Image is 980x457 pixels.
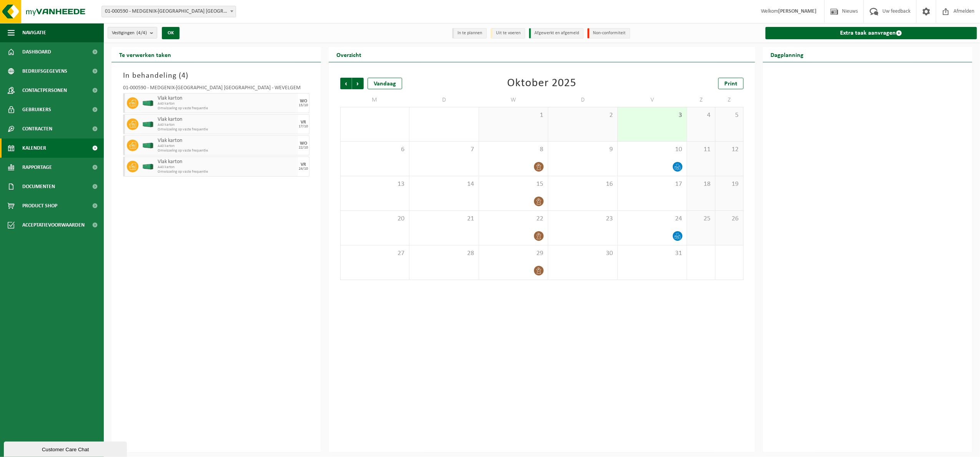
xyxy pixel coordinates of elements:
[102,6,236,17] span: 01-000590 - MEDGENIX-BENELUX NV - WEVELGEM
[618,93,687,107] td: V
[691,215,711,223] span: 25
[622,215,683,223] span: 24
[340,78,352,89] span: Vorige
[22,177,55,196] span: Documenten
[587,28,630,38] li: Non-conformiteit
[507,78,577,89] div: Oktober 2025
[344,215,406,223] span: 20
[22,62,67,81] span: Bedrijfsgegevens
[452,28,487,38] li: In te plannen
[22,138,46,158] span: Kalender
[22,196,57,215] span: Product Shop
[529,28,584,38] li: Afgewerkt en afgemeld
[622,111,683,120] span: 3
[123,70,309,82] h3: In behandeling ( )
[158,117,296,123] span: Vlak karton
[108,27,157,38] button: Vestigingen(4/4)
[413,145,475,154] span: 7
[158,165,296,170] span: A40 karton
[552,145,614,154] span: 9
[123,85,309,93] div: 01-000590 - MEDGENIX-[GEOGRAPHIC_DATA] [GEOGRAPHIC_DATA] - WEVELGEM
[622,180,683,188] span: 17
[299,103,308,107] div: 15/10
[344,180,406,188] span: 13
[301,120,306,125] div: VR
[300,141,307,146] div: WO
[158,102,296,106] span: A40 karton
[548,93,618,107] td: D
[329,47,369,62] h2: Overzicht
[299,125,308,128] div: 17/10
[763,47,811,62] h2: Dagplanning
[112,27,147,39] span: Vestigingen
[299,146,308,150] div: 22/10
[181,72,186,80] span: 4
[158,127,296,132] span: Omwisseling op vaste frequentie
[552,111,614,120] span: 2
[111,47,179,62] h2: Te verwerken taken
[101,6,236,17] span: 01-000590 - MEDGENIX-BENELUX NV - WEVELGEM
[22,215,85,235] span: Acceptatievoorwaarden
[719,145,739,154] span: 12
[687,93,715,107] td: Z
[483,145,544,154] span: 8
[552,215,614,223] span: 23
[368,78,402,89] div: Vandaag
[158,170,296,174] span: Omwisseling op vaste frequentie
[142,143,154,148] img: HK-XA-40-GN-00
[22,23,46,42] span: Navigatie
[691,145,711,154] span: 11
[22,100,51,119] span: Gebruikers
[158,138,296,144] span: Vlak karton
[413,180,475,188] span: 14
[4,440,128,457] iframe: chat widget
[719,180,739,188] span: 19
[162,27,180,39] button: OK
[719,111,739,120] span: 5
[142,100,154,106] img: HK-XA-40-GN-00
[718,78,744,89] a: Print
[340,93,410,107] td: M
[142,122,154,127] img: HK-XA-40-GN-00
[299,167,308,171] div: 24/10
[724,81,737,87] span: Print
[158,148,296,153] span: Omwisseling op vaste frequentie
[158,106,296,111] span: Omwisseling op vaste frequentie
[479,93,549,107] td: W
[22,81,67,100] span: Contactpersonen
[483,249,544,258] span: 29
[719,215,739,223] span: 26
[715,93,744,107] td: Z
[691,180,711,188] span: 18
[483,215,544,223] span: 22
[22,158,52,177] span: Rapportage
[301,162,306,167] div: VR
[344,145,406,154] span: 6
[483,180,544,188] span: 15
[352,78,364,89] span: Volgende
[552,249,614,258] span: 30
[622,249,683,258] span: 31
[483,111,544,120] span: 1
[136,30,147,35] count: (4/4)
[413,215,475,223] span: 21
[691,111,711,120] span: 4
[778,8,817,14] strong: [PERSON_NAME]
[622,145,683,154] span: 10
[413,249,475,258] span: 28
[158,95,296,102] span: Vlak karton
[300,99,307,103] div: WO
[344,249,406,258] span: 27
[142,164,154,170] img: HK-XA-40-GN-00
[158,144,296,148] span: A40 karton
[22,119,52,138] span: Contracten
[158,123,296,127] span: A40 karton
[22,42,51,62] span: Dashboard
[409,93,479,107] td: D
[765,27,977,39] a: Extra taak aanvragen
[552,180,614,188] span: 16
[158,159,296,165] span: Vlak karton
[491,28,525,38] li: Uit te voeren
